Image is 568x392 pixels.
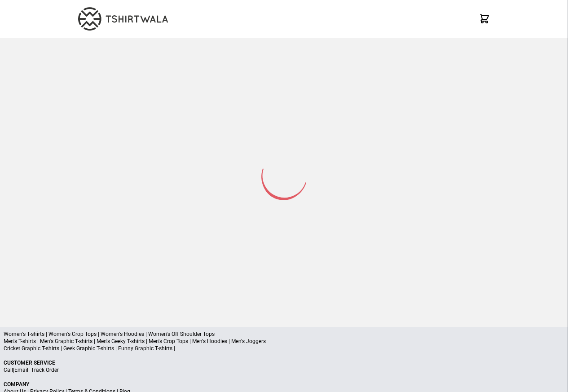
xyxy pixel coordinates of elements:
[4,359,564,366] p: Customer Service
[78,7,168,31] img: TW-LOGO-400-104.png
[4,367,13,373] a: Call
[4,330,564,338] p: Women's T-shirts | Women's Crop Tops | Women's Hoodies | Women's Off Shoulder Tops
[4,366,564,374] p: | |
[4,381,564,388] p: Company
[4,338,564,345] p: Men's T-shirts | Men's Graphic T-shirts | Men's Geeky T-shirts | Men's Crop Tops | Men's Hoodies ...
[14,367,28,373] a: Email
[4,345,564,352] p: Cricket Graphic T-shirts | Geek Graphic T-shirts | Funny Graphic T-shirts |
[31,367,59,373] a: Track Order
